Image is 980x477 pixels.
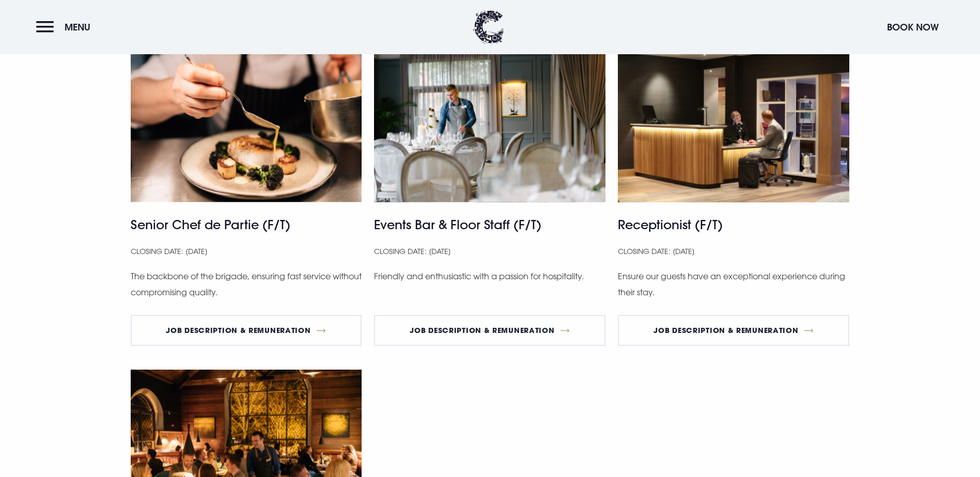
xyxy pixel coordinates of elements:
[374,48,605,202] img: Hotel in Bangor Northern Ireland
[65,21,90,33] span: Menu
[374,315,605,346] a: Job Description & Remuneration
[374,268,605,284] p: Friendly and enthusiastic with a passion for hospitality.
[882,16,944,38] button: Book Now
[131,215,362,234] h4: Senior Chef de Partie (F/T)
[618,215,849,234] h4: Receptionist (F/T)
[473,10,504,44] img: Clandeboye Lodge
[36,16,96,38] button: Menu
[131,48,362,202] img: Hotel in Bangor Northern Ireland
[131,268,362,300] p: The backbone of the brigade, ensuring fast service without compromising quality.
[618,315,849,346] a: Job Description & Remuneration
[374,215,605,234] h4: Events Bar & Floor Staff (F/T)
[618,268,849,300] p: Ensure our guests have an exceptional experience during their stay.
[131,245,362,259] p: Closing Date: [DATE]
[618,245,849,259] p: Closing Date: [DATE]
[131,315,362,346] a: Job Description & Remuneration
[618,48,849,202] img: Hotel in Bangor Northern Ireland
[374,245,605,259] p: Closing Date: [DATE]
